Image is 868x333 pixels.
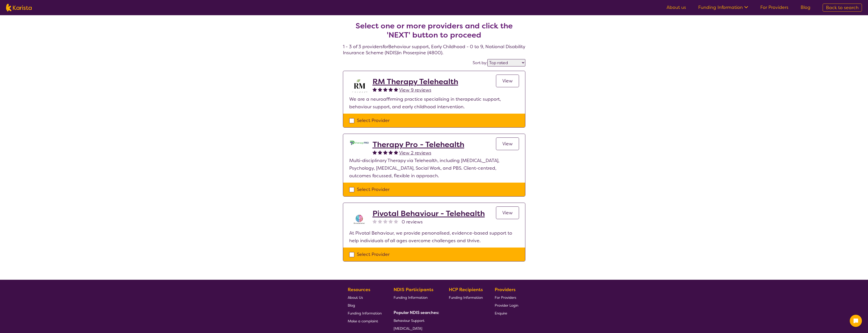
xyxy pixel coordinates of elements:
[394,150,398,154] img: fullstar
[495,309,518,317] a: Enquire
[394,324,437,332] a: [MEDICAL_DATA]
[389,150,393,154] img: fullstar
[343,9,525,56] h4: 1 - 3 of 3 providers for Behaviour support , Early Childhood - 0 to 9 , National Disability Insur...
[389,87,393,92] img: fullstar
[495,293,518,301] a: For Providers
[801,4,810,10] a: Blog
[349,21,519,40] h2: Select one or more providers and click the 'NEXT' button to proceed
[495,311,507,316] span: Enquire
[502,78,513,84] span: View
[378,87,382,92] img: fullstar
[373,219,377,223] img: nonereviewstar
[394,326,422,331] span: [MEDICAL_DATA]
[496,206,519,219] a: View
[399,149,431,157] a: View 2 reviews
[348,287,370,293] b: Resources
[394,310,439,315] b: Popular NDIS searches:
[373,77,458,86] a: RM Therapy Telehealth
[349,77,370,95] img: b3hjthhf71fnbidirs13.png
[698,4,748,10] a: Funding Information
[402,218,423,226] span: 0 reviews
[394,318,424,323] span: Behaviour Support
[373,87,377,92] img: fullstar
[373,150,377,154] img: fullstar
[399,150,431,156] span: View 2 reviews
[667,4,686,10] a: About us
[349,95,519,111] p: We are a neuroaffirming practice specialising in therapeutic support, behaviour support, and earl...
[348,309,382,317] a: Funding Information
[502,210,513,216] span: View
[496,75,519,87] a: View
[348,317,382,325] a: Make a complaint
[348,303,355,308] span: Blog
[378,150,382,154] img: fullstar
[383,219,387,223] img: nonereviewstar
[373,140,464,149] a: Therapy Pro - Telehealth
[495,295,516,300] span: For Providers
[473,60,487,65] label: Sort by:
[348,319,378,323] span: Make a complaint
[394,295,428,300] span: Funding Information
[760,4,788,10] a: For Providers
[449,295,483,300] span: Funding Information
[349,229,519,244] p: At Pivotal Behaviour, we provide personalised, evidence-based support to help individuals of all ...
[389,219,393,223] img: nonereviewstar
[823,4,862,12] a: Back to search
[394,293,437,301] a: Funding Information
[349,209,370,229] img: s8av3rcikle0tbnjpqc8.png
[495,303,518,308] span: Provider Login
[826,5,859,11] span: Back to search
[348,293,382,301] a: About Us
[349,140,370,146] img: lehxprcbtunjcwin5sb4.jpg
[399,87,431,93] span: View 9 reviews
[495,301,518,309] a: Provider Login
[349,157,519,180] p: Multi-disciplinary Therapy via Telehealth, including [MEDICAL_DATA], Psychology, [MEDICAL_DATA], ...
[394,317,437,324] a: Behaviour Support
[348,301,382,309] a: Blog
[348,295,363,300] span: About Us
[502,141,513,147] span: View
[378,219,382,223] img: nonereviewstar
[449,293,483,301] a: Funding Information
[383,150,387,154] img: fullstar
[394,219,398,223] img: nonereviewstar
[348,311,382,316] span: Funding Information
[373,209,485,218] a: Pivotal Behaviour - Telehealth
[394,87,398,92] img: fullstar
[383,87,387,92] img: fullstar
[495,287,515,293] b: Providers
[6,4,32,11] img: Karista logo
[399,86,431,94] a: View 9 reviews
[449,287,483,293] b: HCP Recipients
[394,287,433,293] b: NDIS Participants
[496,137,519,150] a: View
